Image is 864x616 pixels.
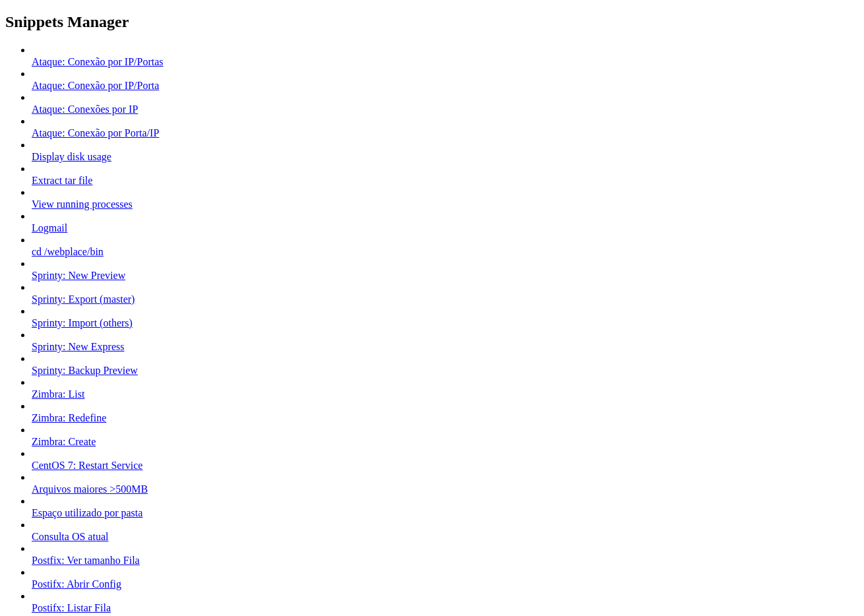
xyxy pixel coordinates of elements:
a: Logmail [32,222,67,233]
a: Sprinty: Export (master) [32,293,135,305]
li: CentOS 7: Restart Service [32,448,859,472]
x-row: [root@master bin]# [5,313,692,324]
li: Ataque: Conexão por IP/Portas [32,44,859,68]
x-row: This server is powered by Plesk. [5,27,692,38]
a: Postifx: Listar Fila [32,602,111,613]
li: Zimbra: Redefine [32,400,859,424]
li: Ataque: Conexão por IP/Porta [32,68,859,92]
x-row: [DOMAIN_NAME] [DOMAIN_NAME] [5,301,692,313]
x-row: [DOMAIN_NAME] [DOMAIN_NAME] [DOMAIN_NAME] [5,181,692,192]
li: Zimbra: Create [32,424,859,448]
a: View running processes [32,199,133,210]
a: Postfix: Ver tamanho Fila [32,555,140,566]
a: Sprinty: Backup Preview [32,365,138,376]
x-row: [DOMAIN_NAME] [DOMAIN_NAME] [DOMAIN_NAME] [5,280,692,291]
li: cd /webplace/bin [32,234,859,258]
li: Display disk usage [32,139,859,163]
a: CentOS 7: Restart Service [32,460,142,471]
a: Ataque: Conexões por IP [32,104,138,115]
x-row: [DOMAIN_NAME] [DOMAIN_NAME] [DOMAIN_NAME] [5,192,692,203]
x-row: [root@master ~]# sh /webplace/bin/sprinty_[DOMAIN_NAME] [5,82,692,93]
a: Sprinty: Import (others) [32,317,133,328]
li: Postifx: Abrir Config [32,567,859,590]
x-row: [DOMAIN_NAME] [DOMAIN_NAME] [DOMAIN_NAME] [5,202,692,214]
a: Zimbra: Create [32,436,96,447]
a: Arquivos maiores >500MB [32,483,148,495]
a: Sprinty: New Express [32,341,124,352]
x-row: [DOMAIN_NAME] sprinty-express.old.15092025 [DOMAIN_NAME] [5,290,692,301]
a: Postifx: Abrir Config [32,578,121,590]
li: Logmail [32,210,859,234]
x-row: [DOMAIN_NAME] [DOMAIN_NAME] [DOMAIN_NAME] [5,169,692,181]
li: Espaço utilizado por pasta [32,495,859,519]
li: Ataque: Conexões por IP [32,92,859,115]
li: Extract tar file [32,163,859,187]
x-row: [DOMAIN_NAME] [DOMAIN_NAME] [DOMAIN_NAME] [5,235,692,247]
x-row: sh: /webplace/bin/sprinty_[DOMAIN_NAME]: No such file or directory [5,115,692,126]
a: Zimbra: Redefine [32,412,106,423]
div: (19, 28) [111,313,116,324]
li: Sprinty: New Preview [32,258,859,282]
h2: Snippets Manager [5,13,859,31]
li: Zimbra: List [32,377,859,400]
x-row: [root@master ~]# sh /webplace/bin/sprinty_[DOMAIN_NAME] [5,104,692,115]
li: Consulta OS atual [32,519,859,543]
a: Display disk usage [32,151,111,162]
x-row: [DOMAIN_NAME] sprinty_[DOMAIN_NAME] [DOMAIN_NAME][PERSON_NAME] [5,268,692,280]
x-row: [DOMAIN_NAME] [DOMAIN_NAME] [DOMAIN_NAME] [5,137,692,148]
a: Ataque: Conexão por Porta/IP [32,127,159,139]
x-row: Last login: [DATE] from [TECHNICAL_ID] [5,5,692,16]
li: Postifx: Listar Fila [32,590,859,614]
a: Sprinty: New Preview [32,270,125,281]
li: Arquivos maiores >500MB [32,472,859,495]
a: Extract tar file [32,175,92,186]
x-row: Use the 'plesk' command to manage the server. Run 'plesk help' for more info. [5,60,692,71]
x-row: [DOMAIN_NAME] [DOMAIN_NAME] sprinty_[DOMAIN_NAME] [5,148,692,159]
li: Sprinty: Export (master) [32,282,859,305]
x-row: [DOMAIN_NAME] [DOMAIN_NAME] sprinty_[DOMAIN_NAME] [5,214,692,225]
x-row: Run the 'plesk login' command and log in by browsing either of the links received in the output. [5,49,692,61]
a: Ataque: Conexão por IP/Portas [32,56,164,67]
a: Espaço utilizado por pasta [32,507,142,518]
a: cd /webplace/bin [32,246,104,257]
x-row: [DOMAIN_NAME] [DOMAIN_NAME] [DOMAIN_NAME] [5,225,692,236]
a: Consulta OS atual [32,531,108,542]
x-row: [DOMAIN_NAME] [DOMAIN_NAME] [DOMAIN_NAME] [5,159,692,170]
x-row: sh: /webplace/bin/sprinty_[DOMAIN_NAME]: No such file or directory [5,93,692,104]
a: Zimbra: List [32,388,84,400]
x-row: [DOMAIN_NAME] [DOMAIN_NAME] [DOMAIN_NAME] [5,247,692,258]
x-row: [root@master ~]# cd /webplace/bin && dir [5,126,692,137]
li: Ataque: Conexão por Porta/IP [32,115,859,139]
x-row: [DOMAIN_NAME] sprinty_backup_[DOMAIN_NAME] [DOMAIN_NAME] [5,257,692,268]
a: Ataque: Conexão por IP/Porta [32,80,159,91]
li: Postfix: Ver tamanho Fila [32,543,859,567]
li: Sprinty: Import (others) [32,305,859,329]
li: Sprinty: Backup Preview [32,353,859,377]
li: Sprinty: New Express [32,329,859,353]
li: View running processes [32,187,859,210]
